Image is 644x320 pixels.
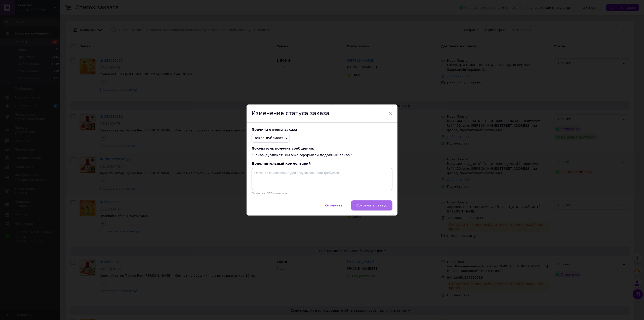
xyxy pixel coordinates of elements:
button: Сохранить статус [351,200,392,210]
span: Сохранить статус [356,203,387,207]
span: Покупатель получит сообщение: [252,147,392,150]
p: Осталось: 250 символов [252,192,392,195]
div: "Заказ-дубликат. Вы уже оформили подобный заказ." [252,147,392,158]
span: Отменить [325,203,342,207]
span: Заказ-дубликат [254,136,283,140]
div: Изменение статуса заказа [247,104,397,123]
span: × [388,109,392,118]
div: Причина отмены заказа [252,128,392,131]
button: Отменить [320,200,348,210]
div: Дополнительный комментарий [252,162,392,165]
